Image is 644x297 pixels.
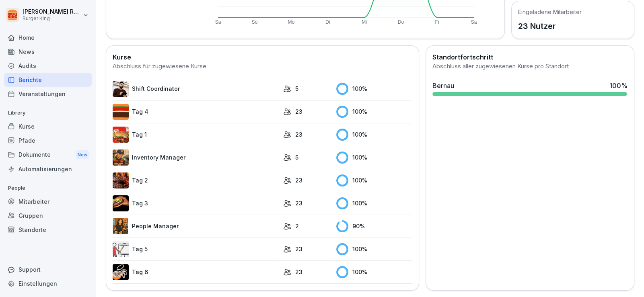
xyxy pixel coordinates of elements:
p: People [4,182,92,195]
a: Einstellungen [4,277,92,291]
text: Sa [215,19,221,25]
p: 5 [295,153,298,162]
a: Inventory Manager [113,150,279,166]
p: 23 Nutzer [518,20,582,32]
div: Abschluss aller zugewiesenen Kurse pro Standort [432,62,628,71]
p: [PERSON_NAME] Rohrich [23,8,81,15]
div: 100 % [336,106,412,118]
div: Abschluss für zugewiesene Kurse [113,62,412,71]
a: News [4,45,92,59]
p: 5 [295,84,298,93]
text: Mi [362,19,367,25]
div: New [76,150,89,160]
img: kxzo5hlrfunza98hyv09v55a.png [113,127,129,143]
img: hzkj8u8nkg09zk50ub0d0otk.png [113,172,129,188]
p: 23 [295,130,302,139]
text: Fr [435,19,439,25]
div: Support [4,262,92,277]
a: Tag 3 [113,195,279,211]
a: Tag 2 [113,172,279,188]
div: Dokumente [4,147,92,162]
text: Mo [288,19,294,25]
img: xc3x9m9uz5qfs93t7kmvoxs4.png [113,218,129,234]
a: Shift Coordinator [113,81,279,97]
p: 2 [295,222,299,230]
a: Tag 4 [113,104,279,120]
img: cq6tslmxu1pybroki4wxmcwi.png [113,195,129,211]
text: Sa [471,19,477,25]
div: 100 % [336,266,412,278]
div: 100 % [336,152,412,164]
a: Bernau100% [429,78,631,99]
div: 90 % [336,220,412,232]
a: Mitarbeiter [4,195,92,209]
a: Tag 5 [113,241,279,257]
p: Burger King [23,16,81,21]
div: 100 % [336,174,412,186]
a: Tag 6 [113,264,279,280]
text: Di [325,19,330,25]
a: Pfade [4,133,92,147]
a: DokumenteNew [4,147,92,162]
a: Automatisierungen [4,162,92,176]
div: 100 % [336,243,412,255]
img: vy1vuzxsdwx3e5y1d1ft51l0.png [113,241,129,257]
a: Tag 1 [113,127,279,143]
div: Bernau [432,81,454,90]
p: Library [4,107,92,119]
img: a35kjdk9hf9utqmhbz0ibbvi.png [113,104,129,120]
div: 100 % [336,83,412,95]
div: 100 % [609,81,628,90]
text: So [251,19,257,25]
h2: Kurse [113,52,412,62]
p: 23 [295,176,302,184]
p: 23 [295,268,302,276]
p: 23 [295,199,302,207]
img: rvamvowt7cu6mbuhfsogl0h5.png [113,264,129,280]
a: Audits [4,59,92,73]
a: Berichte [4,73,92,87]
img: o1h5p6rcnzw0lu1jns37xjxx.png [113,150,129,166]
a: People Manager [113,218,279,234]
div: 100 % [336,197,412,209]
a: Home [4,31,92,45]
text: Do [397,19,404,25]
div: 100 % [336,129,412,141]
img: q4kvd0p412g56irxfxn6tm8s.png [113,81,129,97]
a: Veranstaltungen [4,87,92,101]
p: 23 [295,107,302,116]
h5: Eingeladene Mitarbeiter [518,8,582,16]
h2: Standortfortschritt [432,52,628,62]
p: 23 [295,245,302,253]
a: Kurse [4,119,92,133]
a: Standorte [4,223,92,237]
a: Gruppen [4,209,92,223]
